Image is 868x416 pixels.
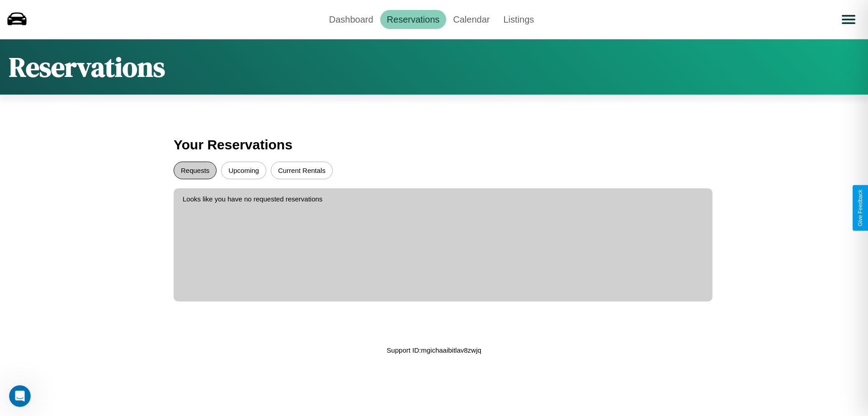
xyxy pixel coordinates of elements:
[174,133,694,157] h3: Your Reservations
[271,162,333,179] button: Current Rentals
[446,10,496,29] a: Calendar
[387,344,481,356] p: Support ID: mgichaaibitlav8zwjq
[174,162,217,179] button: Requests
[183,193,703,205] p: Looks like you have no requested reservations
[857,190,863,226] div: Give Feedback
[836,7,861,32] button: Open menu
[221,162,266,179] button: Upcoming
[380,10,447,29] a: Reservations
[322,10,380,29] a: Dashboard
[9,48,165,86] h1: Reservations
[9,385,31,407] iframe: Intercom live chat
[496,10,541,29] a: Listings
